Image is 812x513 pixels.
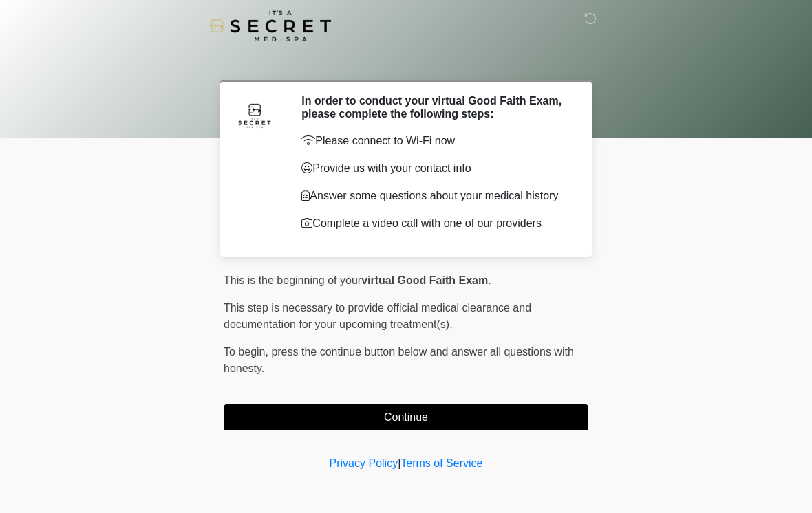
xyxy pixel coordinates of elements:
[224,302,531,330] span: This step is necessary to provide official medical clearance and documentation for your upcoming ...
[301,215,568,232] p: Complete a video call with one of our providers
[224,346,271,358] span: To begin,
[301,94,568,120] h2: In order to conduct your virtual Good Faith Exam, please complete the following steps:
[213,50,599,75] h1: ‎ ‎
[301,160,568,177] p: Provide us with your contact info
[234,94,275,135] img: Agent Avatar
[400,457,482,469] a: Terms of Service
[224,274,361,286] span: This is the beginning of your
[361,274,488,286] strong: virtual Good Faith Exam
[224,346,574,374] span: press the continue button below and answer all questions with honesty.
[224,404,588,430] button: Continue
[398,457,400,469] a: |
[330,457,398,469] a: Privacy Policy
[301,133,568,149] p: Please connect to Wi-Fi now
[488,274,491,286] span: .
[301,188,568,204] p: Answer some questions about your medical history
[210,10,331,41] img: It's A Secret Med Spa Logo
